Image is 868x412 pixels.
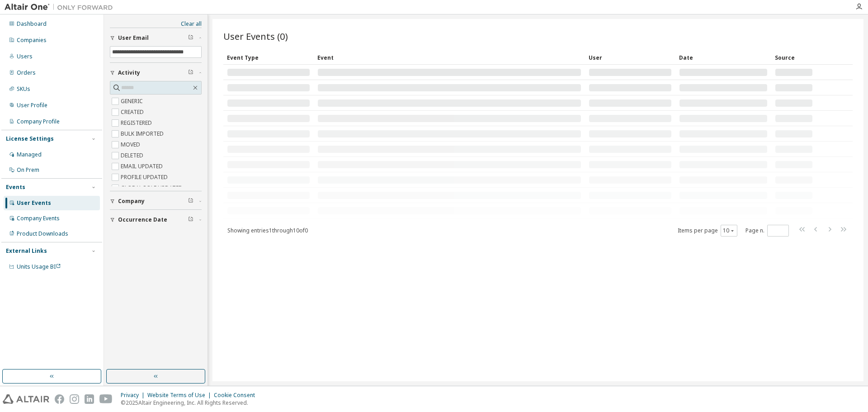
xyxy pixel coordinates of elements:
a: Clear all [110,20,202,28]
div: Orders [17,69,36,76]
div: Users [17,53,33,60]
div: License Settings [6,135,54,142]
button: Activity [110,63,202,83]
button: Occurrence Date [110,210,202,230]
span: Showing entries 1 through 10 of 0 [227,227,308,234]
span: Units Usage BI [17,263,61,270]
label: GLOBAL ROLE UPDATED [121,183,184,194]
label: EMAIL UPDATED [121,161,165,172]
div: Date [679,50,768,65]
div: External Links [6,247,47,255]
img: youtube.svg [99,394,113,404]
div: Privacy [121,392,147,399]
img: facebook.svg [55,394,64,404]
img: linkedin.svg [85,394,94,404]
button: User Email [110,28,202,48]
div: Cookie Consent [214,392,260,399]
div: Company Profile [17,118,60,125]
label: BULK IMPORTED [121,128,165,139]
div: Product Downloads [17,230,68,237]
span: Clear filter [188,198,193,205]
div: Website Terms of Use [147,392,214,399]
div: SKUs [17,85,30,93]
label: CREATED [121,107,146,118]
span: User Email [118,34,149,42]
img: altair_logo.svg [3,394,49,404]
span: Clear filter [188,34,193,42]
span: Company [118,198,145,205]
div: Source [775,50,813,65]
div: On Prem [17,166,39,174]
div: User Events [17,199,51,207]
div: Events [6,184,25,191]
span: Activity [118,69,140,76]
div: Dashboard [17,20,47,28]
span: User Events (0) [223,30,288,43]
div: User [589,50,672,65]
label: PROFILE UPDATED [121,172,170,183]
div: Company Events [17,215,60,222]
div: Event [317,50,581,65]
label: GENERIC [121,96,145,107]
label: MOVED [121,139,142,150]
span: Items per page [678,225,737,237]
div: Companies [17,37,47,44]
p: © 2025 Altair Engineering, Inc. All Rights Reserved. [121,399,260,407]
div: Event Type [227,50,310,65]
span: Clear filter [188,216,193,223]
button: Company [110,191,202,211]
div: Managed [17,151,42,158]
label: DELETED [121,150,145,161]
button: 10 [723,227,735,234]
span: Page n. [745,225,789,237]
img: instagram.svg [70,394,79,404]
span: Occurrence Date [118,216,167,223]
span: Clear filter [188,69,193,76]
label: REGISTERED [121,118,154,128]
img: Altair One [5,3,118,12]
div: User Profile [17,102,47,109]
